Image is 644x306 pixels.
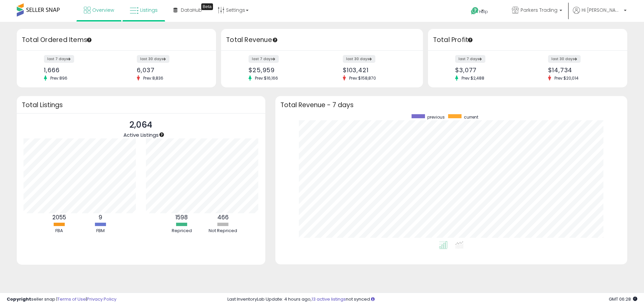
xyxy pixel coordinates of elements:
i: Click here to read more about un-synced listings. [371,297,375,301]
span: Prev: $20,014 [551,75,582,81]
b: 2055 [52,213,66,221]
span: DataHub [181,7,202,13]
span: Prev: $158,870 [346,75,379,81]
b: 9 [99,213,102,221]
a: Terms of Use [57,296,86,302]
i: Get Help [471,7,479,15]
div: Tooltip anchor [86,37,92,43]
a: 13 active listings [312,296,346,302]
span: previous [427,114,445,120]
label: last 7 days [249,55,279,63]
div: seller snap | | [7,296,116,303]
h3: Total Revenue [226,35,418,45]
span: Active Listings [123,131,159,138]
a: Help [466,2,501,22]
label: last 7 days [44,55,74,63]
span: current [464,114,478,120]
span: Hi [PERSON_NAME] [582,7,622,13]
p: 2,064 [123,119,159,131]
label: last 7 days [455,55,485,63]
span: Prev: 8,836 [140,75,167,81]
div: $14,734 [548,67,615,74]
div: Tooltip anchor [467,37,473,43]
div: $25,959 [249,67,317,74]
span: Listings [140,7,158,13]
div: Tooltip anchor [272,37,278,43]
a: Privacy Policy [87,296,116,302]
h3: Total Listings [22,102,260,107]
span: Overview [92,7,114,13]
h3: Total Revenue - 7 days [280,102,622,107]
div: Tooltip anchor [201,3,213,10]
span: Help [479,9,488,14]
label: last 30 days [137,55,169,63]
span: Prev: $2,488 [458,75,488,81]
span: Parkers Trading [521,7,557,13]
span: Prev: $16,166 [252,75,281,81]
label: last 30 days [548,55,581,63]
b: 466 [217,213,229,221]
b: 1598 [175,213,188,221]
span: 2025-08-14 06:28 GMT [609,296,637,302]
div: Tooltip anchor [159,132,165,138]
div: 6,037 [137,67,204,74]
div: Repriced [162,228,202,234]
div: FBM [80,228,120,234]
div: Last InventoryLab Update: 4 hours ago, not synced. [227,296,637,303]
strong: Copyright [7,296,31,302]
label: last 30 days [343,55,375,63]
div: 1,666 [44,67,111,74]
div: $3,077 [455,67,523,74]
div: Not Repriced [203,228,243,234]
h3: Total Profit [433,35,622,45]
h3: Total Ordered Items [22,35,211,45]
div: $103,421 [343,67,411,74]
span: Prev: 896 [47,75,71,81]
a: Hi [PERSON_NAME] [573,7,627,22]
div: FBA [39,228,79,234]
